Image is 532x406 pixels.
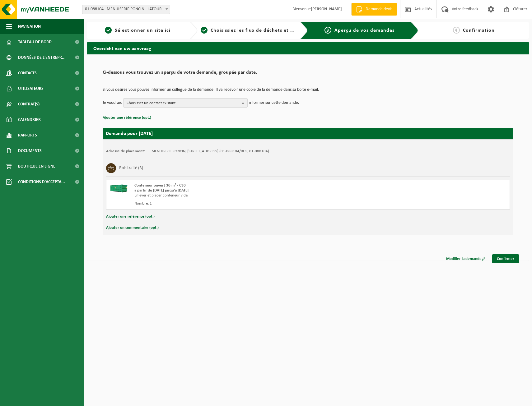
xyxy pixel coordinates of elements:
[463,28,495,33] span: Confirmation
[103,88,513,92] p: Si vous désirez vous pouvez informer un collègue de la demande. Il va recevoir une copie de la de...
[18,174,65,190] span: Conditions d'accepta...
[127,99,239,108] span: Choisissez un contact existant
[106,213,155,221] button: Ajouter une référence (opt.)
[134,188,189,192] strong: à partir de [DATE] jusqu'à [DATE]
[134,201,333,206] div: Nombre: 1
[82,5,170,14] span: 01-088104 - MENUISERIE PONCIN - LATOUR
[211,28,314,33] span: Choisissiez les flux de déchets et récipients
[105,27,112,34] span: 1
[134,193,333,198] div: Enlever et placer conteneur vide
[351,3,397,16] a: Demande devis
[18,112,41,127] span: Calendrier
[18,34,52,50] span: Tableau de bord
[364,6,394,12] span: Demande devis
[82,5,170,14] span: 01-088104 - MENUISERIE PONCIN - LATOUR
[123,98,248,108] button: Choisissez un contact existant
[311,7,342,12] strong: [PERSON_NAME]
[134,183,186,187] span: Conteneur ouvert 30 m³ - C30
[106,131,153,136] strong: Demande pour [DATE]
[18,143,42,159] span: Documents
[152,149,269,154] td: MENUISERIE PONCIN, [STREET_ADDRESS] (01-088104/BUS, 01-088104)
[201,27,208,34] span: 2
[334,28,394,33] span: Aperçu de vos demandes
[90,27,185,34] a: 1Sélectionner un site ici
[18,159,55,174] span: Boutique en ligne
[103,98,122,108] p: Je voudrais
[115,28,170,33] span: Sélectionner un site ici
[110,183,128,192] img: HK-XC-30-GN-00.png
[453,27,460,34] span: 4
[18,50,66,65] span: Données de l'entrepr...
[324,27,331,34] span: 3
[106,224,159,232] button: Ajouter un commentaire (opt.)
[18,96,40,112] span: Contrat(s)
[492,254,519,263] a: Confirmer
[106,149,145,153] strong: Adresse de placement:
[249,98,299,108] p: informer sur cette demande.
[87,42,529,54] h2: Overzicht van uw aanvraag
[103,114,151,122] button: Ajouter une référence (opt.)
[18,19,41,34] span: Navigation
[103,70,513,78] h2: Ci-dessous vous trouvez un aperçu de votre demande, groupée par date.
[18,81,44,96] span: Utilisateurs
[18,65,37,81] span: Contacts
[119,163,143,173] h3: Bois traité (B)
[201,27,296,34] a: 2Choisissiez les flux de déchets et récipients
[18,127,37,143] span: Rapports
[441,254,490,263] a: Modifier la demande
